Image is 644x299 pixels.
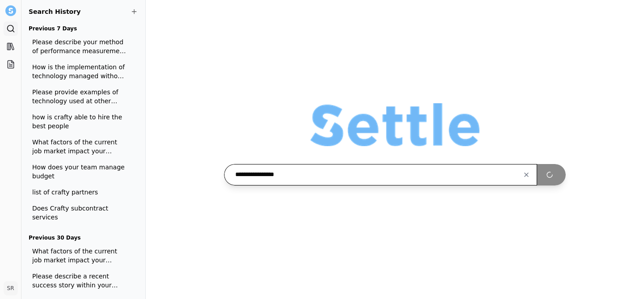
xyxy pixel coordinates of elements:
button: Clear input [516,167,537,183]
span: how is crafty able to hire the best people [32,113,127,131]
h2: Search History [29,7,138,16]
button: Settle [4,4,18,18]
span: Please describe your method of performance measurement at your national accounts and how performa... [32,38,127,55]
span: Does Crafty subcontract services [32,204,127,222]
span: Please describe a recent success story within your company dealing with challenges or issues that... [32,272,127,290]
span: What factors of the current job market impact your pricing model? [32,138,127,156]
button: SR [4,281,18,295]
img: Organization logo [310,103,479,146]
a: Library [4,39,18,54]
span: How does your team manage budget [32,163,127,181]
a: Projects [4,57,18,72]
img: Settle [5,5,16,16]
span: list of crafty partners [32,188,127,197]
span: How is the implementation of technology managed without service interruption? [32,63,127,80]
span: What factors of the current job market impact your pricing model? [32,247,127,265]
h3: Previous 7 Days [29,23,131,34]
h3: Previous 30 Days [29,232,131,243]
span: Please provide examples of technology used at other accounts and the benefits realized from the u... [32,88,127,105]
a: Search [4,21,18,36]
